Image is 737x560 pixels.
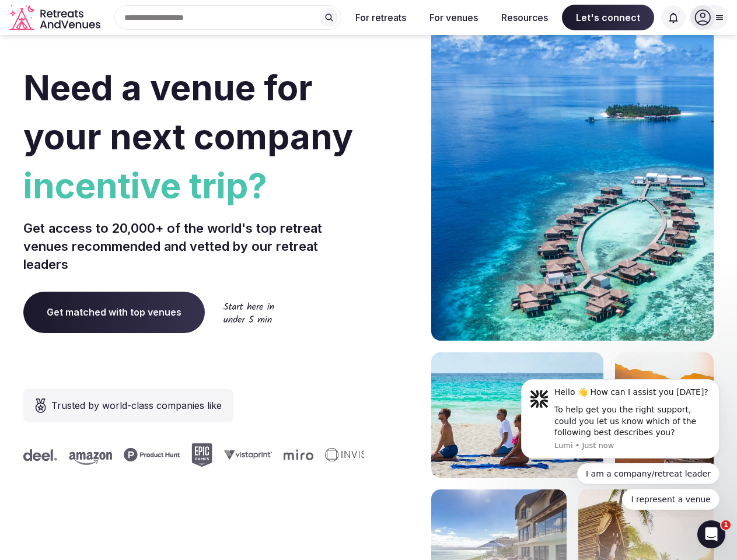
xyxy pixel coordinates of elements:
svg: Invisible company logo [324,448,388,462]
p: Get access to 20,000+ of the world's top retreat venues recommended and vetted by our retreat lea... [23,219,364,273]
a: Get matched with top venues [23,292,205,332]
span: Trusted by world-class companies like [51,398,222,412]
iframe: Intercom live chat [697,520,725,548]
a: Visit the homepage [9,5,103,31]
span: Need a venue for your next company [23,66,353,157]
iframe: Intercom notifications message [504,369,737,517]
button: For retreats [346,5,415,30]
img: yoga on tropical beach [431,352,603,478]
img: Start here in under 5 min [223,302,274,323]
span: incentive trip? [23,161,364,210]
svg: Retreats and Venues company logo [9,5,103,31]
button: Resources [492,5,557,30]
span: Let's connect [562,5,654,30]
button: For venues [420,5,487,30]
svg: Miro company logo [282,449,312,460]
svg: Epic Games company logo [190,443,211,467]
img: woman sitting in back of truck with camels [615,352,714,478]
span: 1 [721,520,731,530]
svg: Deel company logo [22,449,56,461]
svg: Vistaprint company logo [223,450,271,460]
